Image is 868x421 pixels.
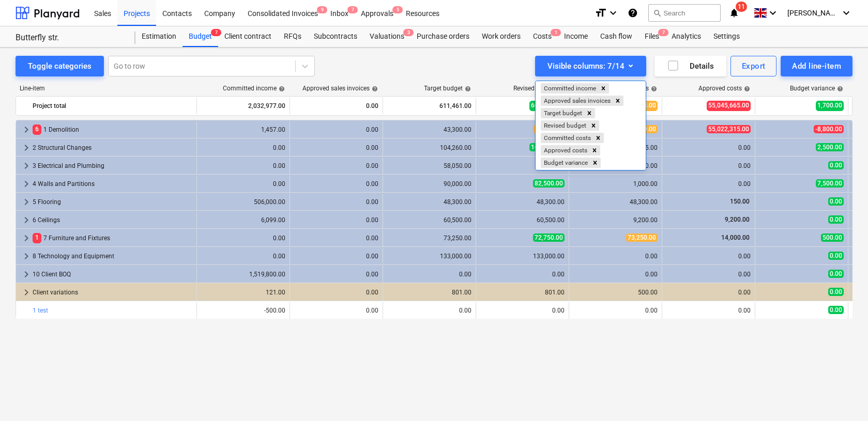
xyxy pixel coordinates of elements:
[816,371,868,421] iframe: Chat Widget
[541,120,588,131] div: Revised budget
[541,158,589,168] div: Budget variance
[589,158,601,168] div: Remove Budget variance
[588,120,599,131] div: Remove Revised budget
[16,85,196,92] div: Line-item
[598,83,609,93] div: Remove Committed income
[589,145,600,155] div: Remove Approved costs
[584,108,595,118] div: Remove Target budget
[592,133,604,143] div: Remove Committed costs
[541,96,612,106] div: Approved sales invoices
[541,133,592,143] div: Committed costs
[541,145,589,155] div: Approved costs
[33,98,192,114] div: Project total
[541,108,584,118] div: Target budget
[541,83,598,93] div: Committed income
[612,96,623,106] div: Remove Approved sales invoices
